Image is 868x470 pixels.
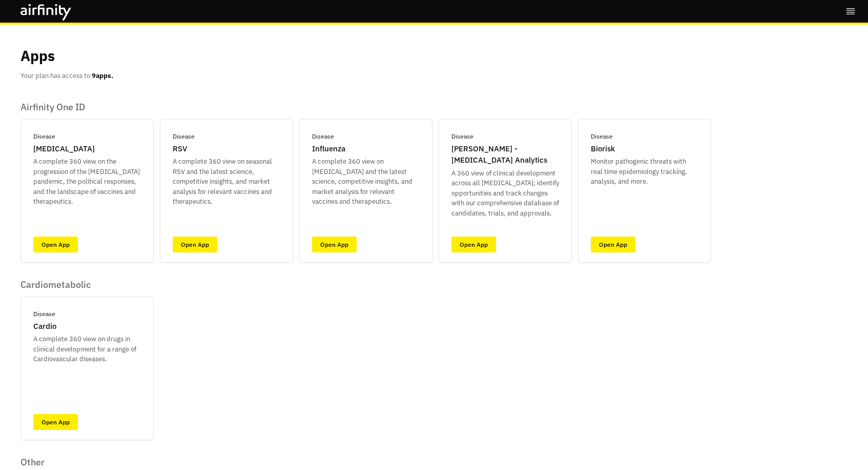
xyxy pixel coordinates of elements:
a: Open App [33,237,78,252]
p: Cardio [33,321,56,332]
p: A complete 360 view on drugs in clinical development for a range of Cardiovascular diseases. [33,334,141,364]
a: Open App [451,237,496,252]
b: 9 apps. [92,71,113,80]
a: Open App [33,414,78,430]
p: A 360 view of clinical development across all [MEDICAL_DATA]; identify opportunities and track ch... [451,168,559,219]
p: Disease [173,132,195,141]
p: Influenza [312,143,345,155]
a: Open App [591,237,635,252]
p: A complete 360 view on the progression of the [MEDICAL_DATA] pandemic, the political responses, a... [33,156,141,207]
p: [MEDICAL_DATA] [33,143,95,155]
p: Your plan has access to [20,71,113,81]
p: A complete 360 view on [MEDICAL_DATA] and the latest science, competitive insights, and market an... [312,156,420,207]
p: Disease [312,132,334,141]
p: A complete 360 view on seasonal RSV and the latest science, competitive insights, and market anal... [173,156,280,207]
p: RSV [173,143,187,155]
p: [PERSON_NAME] - [MEDICAL_DATA] Analytics [451,143,559,166]
p: Monitor pathogenic threats with real time epidemiology tracking, analysis, and more. [591,156,698,187]
p: Disease [451,132,473,141]
p: Disease [33,309,55,319]
p: Other [20,457,432,468]
p: Airfinity One ID [20,102,711,113]
a: Open App [312,237,357,252]
p: Cardiometabolic [20,279,154,290]
p: Disease [591,132,613,141]
p: Disease [33,132,55,141]
p: Apps [20,45,55,67]
p: Biorisk [591,143,615,155]
a: Open App [173,237,217,252]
